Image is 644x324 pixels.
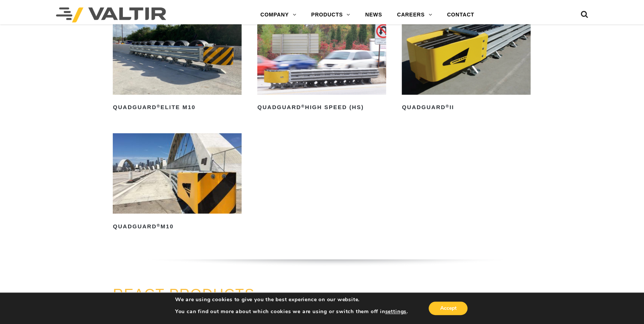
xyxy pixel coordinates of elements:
[385,308,406,315] button: settings
[257,14,386,113] a: QuadGuard®High Speed (HS)
[304,7,358,22] a: PRODUCTS
[446,104,449,108] sup: ®
[429,302,467,315] button: Accept
[257,101,386,113] h2: QuadGuard High Speed (HS)
[439,7,482,22] a: CONTACT
[358,7,389,22] a: NEWS
[402,101,530,113] h2: QuadGuard II
[56,7,166,22] img: Valtir
[113,133,241,232] a: QuadGuard®M10
[113,220,241,232] h2: QuadGuard M10
[301,104,305,108] sup: ®
[157,104,161,108] sup: ®
[113,101,241,113] h2: QuadGuard Elite M10
[113,14,241,113] a: QuadGuard®Elite M10
[157,223,161,227] sup: ®
[389,7,439,22] a: CAREERS
[175,308,408,315] p: You can find out more about which cookies we are using or switch them off in .
[175,296,408,303] p: We are using cookies to give you the best experience on our website.
[402,14,530,113] a: QuadGuard®II
[253,7,304,22] a: COMPANY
